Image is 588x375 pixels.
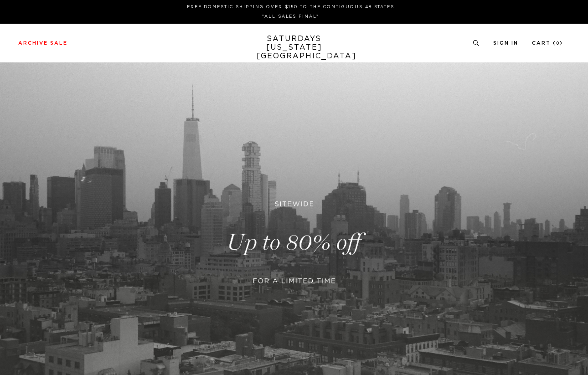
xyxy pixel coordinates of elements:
small: 0 [556,41,560,46]
p: FREE DOMESTIC SHIPPING OVER $150 TO THE CONTIGUOUS 48 STATES [22,4,559,10]
a: Cart (0) [532,41,563,46]
a: SATURDAYS[US_STATE][GEOGRAPHIC_DATA] [257,35,332,61]
p: *ALL SALES FINAL* [22,13,559,20]
a: Archive Sale [18,41,67,46]
a: Sign In [493,41,518,46]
